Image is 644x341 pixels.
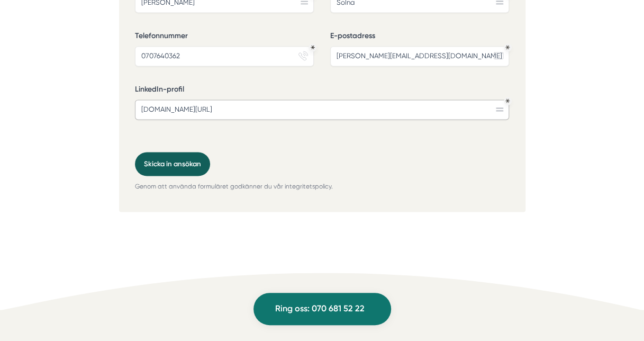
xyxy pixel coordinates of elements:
span: Ring oss: 070 681 52 22 [275,302,365,316]
button: Skicka in ansökan [135,152,210,176]
label: Telefonnummer [135,31,314,44]
label: E-postadress [330,31,509,44]
h6: Ring oss [129,310,515,329]
div: Obligatoriskt [505,45,510,49]
div: Obligatoriskt [505,98,510,103]
label: LinkedIn-profil [135,84,509,97]
div: Obligatoriskt [311,45,315,49]
p: Genom att använda formuläret godkänner du vår integritetspolicy. [135,182,509,192]
a: Ring oss: 070 681 52 22 [253,293,391,325]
